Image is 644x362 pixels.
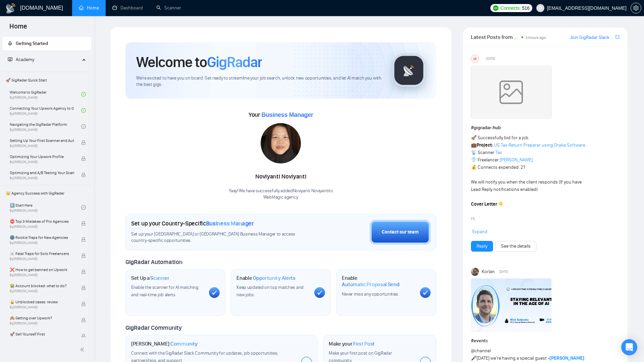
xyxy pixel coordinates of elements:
[472,229,487,235] span: Expand
[500,4,521,12] span: Connects:
[229,188,333,201] div: Yaay! We have successfully added Noviyanti Noviyanti to
[81,302,86,306] span: lock
[482,268,495,275] span: Korlan
[10,299,74,305] span: 🔓 Unblocked cases: review
[10,257,74,261] span: By [PERSON_NAME]
[525,35,546,40] span: 3 hours ago
[10,305,74,309] span: By [PERSON_NAME]
[631,3,641,13] button: setting
[10,137,74,144] span: Setting Up Your First Scanner and Auto-Bidder
[80,346,87,353] span: double-left
[549,355,584,361] a: [PERSON_NAME]
[236,275,296,281] h1: Enable
[10,282,74,289] span: 😭 Account blocked: what to do?
[471,241,493,252] button: Reply
[136,75,381,88] span: We're excited to have you on board. Get ready to streamline your job search, unlock new opportuni...
[81,172,86,177] span: lock
[538,6,543,10] span: user
[615,34,620,40] a: export
[16,41,48,46] span: Getting Started
[81,334,86,339] span: lock
[229,194,333,201] p: WebMagic agency .
[10,331,74,338] span: 🚀 Sell Yourself First
[10,234,74,241] span: 🌚 Rookie Traps for New Agencies
[471,33,520,41] span: Latest Posts from the GigRadar Community
[370,220,431,245] button: Contact our team
[382,228,419,236] div: Contact our team
[81,92,86,97] span: check-circle
[206,220,254,227] span: Business Manager
[3,187,91,200] span: 👑 Agency Success with GigRadar
[131,231,311,244] span: Set up your [GEOGRAPHIC_DATA] or [GEOGRAPHIC_DATA] Business Manager to access country-specific op...
[329,341,375,347] h1: Make your
[10,103,81,118] a: Connecting Your Upwork Agency to GigRadarBy[PERSON_NAME]
[10,225,74,229] span: By [PERSON_NAME]
[342,291,399,297] span: Never miss any opportunities.
[125,324,182,331] span: GigRadar Community
[10,200,81,215] a: 1️⃣ Start HereBy[PERSON_NAME]
[156,5,181,11] a: searchScanner
[10,176,74,180] span: By [PERSON_NAME]
[471,348,491,354] span: @channel
[501,243,531,250] a: See the details
[261,111,313,118] span: Business Manager
[10,273,74,277] span: By [PERSON_NAME]
[10,169,74,176] span: Optimizing and A/B Testing Your Scanner for Better Results
[81,221,86,226] span: lock
[131,220,254,227] h1: Set up your Country-Specific
[81,205,86,210] span: check-circle
[5,3,16,14] img: logo
[125,258,182,266] span: GigRadar Automation
[499,269,508,275] span: [DATE]
[471,355,477,361] span: 🎤
[10,119,81,134] a: Navigating the GigRadar PlatformBy[PERSON_NAME]
[471,124,620,132] h1: # gigradar-hub
[170,341,198,347] span: Community
[471,337,620,345] h1: # events
[353,341,375,347] span: First Post
[81,237,86,242] span: lock
[10,144,74,148] span: By [PERSON_NAME]
[2,37,91,50] li: Getting Started
[81,156,86,161] span: lock
[10,315,74,321] span: 🙈 Getting over Upwork?
[112,5,143,11] a: dashboardDashboard
[249,111,313,118] span: Your
[631,5,641,11] a: setting
[615,34,620,40] span: export
[236,285,304,298] span: Keep updated on top matches and new jobs.
[4,21,33,36] span: Home
[10,153,74,160] span: Optimizing Your Upwork Profile
[8,41,12,46] span: rocket
[494,142,585,148] a: US Tax Return Preparer using Drake Software
[10,160,74,164] span: By [PERSON_NAME]
[81,140,86,145] span: lock
[10,87,81,102] a: Welcome to GigRadarBy[PERSON_NAME]
[81,318,86,322] span: lock
[81,124,86,129] span: check-circle
[522,4,529,12] span: 516
[10,289,74,293] span: By [PERSON_NAME]
[342,275,414,288] h1: Enable
[229,171,333,183] div: Noviyanti Noviyanti
[131,275,169,281] h1: Set Up a
[493,5,498,11] img: upwork-logo.png
[471,278,551,332] img: F09E0NJK02H-Nick%20Eubanks.png
[10,321,74,325] span: By [PERSON_NAME]
[477,142,493,148] strong: Project:
[621,339,637,355] div: Open Intercom Messenger
[81,108,86,113] span: check-circle
[253,275,296,281] span: Opportunity Alerts
[3,73,91,87] span: 🚀 GigRadar Quick Start
[79,5,99,11] a: homeHome
[631,5,641,11] span: setting
[81,269,86,274] span: lock
[261,123,301,163] img: 1700835522379-IMG-20231107-WA0007.jpg
[471,65,551,119] img: weqQh+iSagEgQAAAABJRU5ErkJggg==
[131,341,198,347] h1: [PERSON_NAME]
[10,241,74,245] span: By [PERSON_NAME]
[392,54,426,87] img: gigradar-logo.png
[477,243,487,250] a: Reply
[207,53,262,71] span: GigRadar
[10,218,74,225] span: ⛔ Top 3 Mistakes of Pro Agencies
